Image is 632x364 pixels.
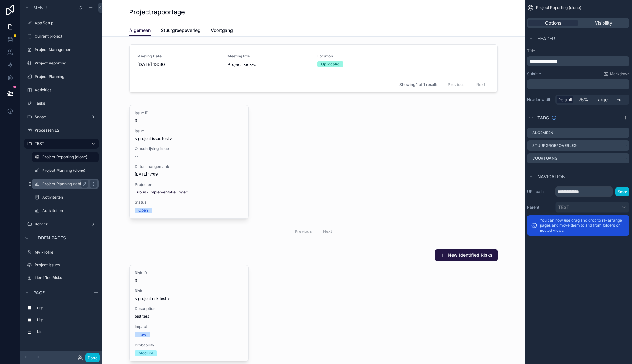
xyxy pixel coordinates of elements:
label: URL path [527,189,553,194]
span: Visibility [595,20,612,26]
label: List [37,317,96,322]
span: Tabs [537,115,549,121]
a: My Profile [24,247,99,257]
label: Current project [35,34,97,39]
a: Activiteiten [32,192,99,202]
label: Voortgang [532,156,557,161]
label: Algemeen [532,130,553,135]
label: Title [527,49,629,54]
a: Activiteiten [32,206,99,216]
a: Tasks [24,98,99,109]
a: Identified Risks [24,273,99,283]
label: Project Management [35,47,97,52]
label: Stuurgroepoverleg [532,143,577,148]
span: Header [537,35,555,42]
a: Scope [24,112,99,122]
div: scrollable content [20,300,102,343]
span: Menu [33,4,47,11]
p: You can now use drag and drop to re-arrange pages and move them to and from folders or nested views [540,218,626,233]
label: List [37,329,96,334]
label: Activiteiten [42,208,97,213]
a: Project Management [24,45,99,55]
a: Project Planning (table) [32,179,99,189]
label: Scope [35,114,88,119]
a: Project Planning (clone) [32,165,99,176]
span: Navigation [537,173,565,180]
span: Page [33,290,45,296]
label: TEST [35,141,86,146]
button: TEST [555,202,629,213]
span: Project Reporting (clone) [536,5,581,10]
span: Showing 1 of 1 results [399,82,438,87]
a: Project Planning [24,72,99,82]
label: Subtitle [527,72,541,77]
label: Activities [35,87,97,93]
label: Activiteiten [42,195,97,200]
label: Header width [527,97,553,102]
button: Save [615,187,629,196]
label: Tasks [35,101,97,106]
span: Options [545,20,561,26]
span: Markdown [610,72,629,77]
span: Algemeen [129,27,151,34]
a: Markdown [604,72,629,77]
label: Project Reporting [35,61,97,66]
span: Full [616,96,623,103]
span: 75% [579,96,588,103]
a: Stuurgroepoverleg [161,25,201,37]
button: Done [85,353,100,362]
a: Project Issues [24,260,99,270]
label: Beheer [35,222,88,227]
label: App Setup [35,20,97,26]
label: Processen L2 [35,128,97,133]
label: Parent [527,205,553,210]
a: App Setup [24,18,99,28]
span: Large [596,96,608,103]
label: My Profile [35,250,97,255]
a: Algemeen [129,25,151,37]
label: Project Planning (table) [42,181,86,186]
label: Project Planning [35,74,97,79]
label: Identified Risks [35,275,97,280]
a: Voortgang [211,25,233,37]
span: Default [557,96,573,103]
h1: Projectrapportage [129,8,185,17]
a: Activities [24,85,99,95]
a: Beheer [24,219,99,229]
div: scrollable content [527,79,629,89]
a: TEST [24,139,99,149]
span: Voortgang [211,27,233,34]
a: Processen L2 [24,125,99,135]
span: Stuurgroepoverleg [161,27,201,34]
label: Project Reporting (clone) [42,155,95,160]
label: List [37,306,96,311]
a: Project Reporting [24,58,99,68]
a: Project Reporting (clone) [32,152,99,162]
span: TEST [558,204,569,210]
label: Project Issues [35,262,97,268]
span: Hidden pages [33,235,66,241]
a: Current project [24,31,99,42]
label: Project Planning (clone) [42,168,97,173]
div: scrollable content [527,56,629,66]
